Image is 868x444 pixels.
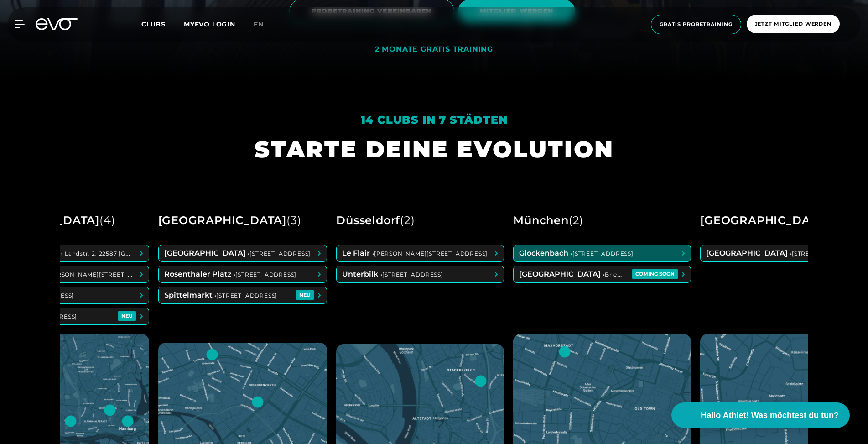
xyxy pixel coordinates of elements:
a: Gratis Probetraining [648,15,744,34]
span: ( 2 ) [400,214,415,227]
span: Hallo Athlet! Was möchtest du tun? [701,409,839,422]
div: [GEOGRAPHIC_DATA] [700,210,841,231]
a: MYEVO LOGIN [184,20,235,28]
h1: STARTE DEINE EVOLUTION [255,135,614,164]
span: ( 3 ) [286,214,301,227]
span: en [254,20,264,28]
div: Düsseldorf [336,210,415,231]
span: ( 4 ) [99,214,115,227]
a: Jetzt Mitglied werden [744,15,842,34]
span: ( 2 ) [569,214,583,227]
a: Clubs [141,20,184,28]
div: [GEOGRAPHIC_DATA] [158,210,301,231]
a: en [254,19,275,30]
div: München [513,210,583,231]
div: 2 MONATE GRATIS TRAINING [375,45,493,54]
span: Gratis Probetraining [660,21,733,28]
span: Clubs [141,20,166,28]
span: Jetzt Mitglied werden [755,20,832,28]
button: Hallo Athlet! Was möchtest du tun? [671,402,850,428]
em: 14 Clubs in 7 Städten [361,113,508,126]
